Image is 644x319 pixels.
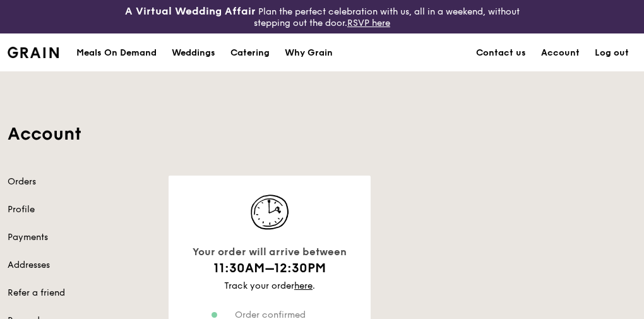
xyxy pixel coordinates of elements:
h1: Account [8,123,636,145]
a: Catering [223,34,277,72]
a: Orders [8,176,153,188]
h1: 11:30AM–12:30PM [174,260,366,277]
div: Weddings [172,34,215,72]
div: Catering [230,34,270,72]
img: icon-track-normal@2x.d40d1303.png [238,191,301,234]
a: Profile [8,203,153,216]
a: Contact us [468,34,534,72]
a: Log out [587,34,636,72]
img: Grain [8,47,59,58]
div: Your order will arrive between [174,244,366,260]
a: Why Grain [277,34,340,72]
a: here [294,280,313,291]
div: Meals On Demand [76,34,157,72]
h3: A Virtual Wedding Affair [125,5,256,18]
a: Refer a friend [8,287,153,299]
a: Payments [8,231,153,244]
div: Track your order . [174,280,366,292]
a: GrainGrain [8,33,59,71]
a: Account [534,34,587,72]
a: RSVP here [347,18,390,28]
a: Addresses [8,259,153,272]
div: Why Grain [285,34,333,72]
a: Weddings [164,34,223,72]
div: Plan the perfect celebration with us, all in a weekend, without stepping out the door. [107,5,537,28]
